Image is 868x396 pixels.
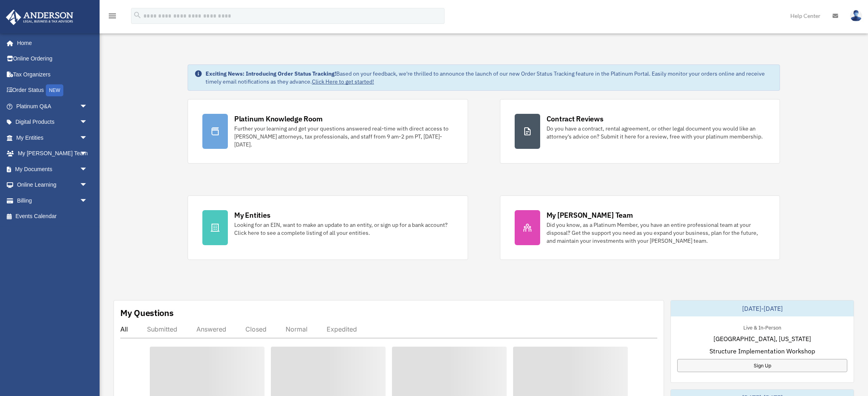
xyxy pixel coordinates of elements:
[677,359,847,372] a: Sign Up
[713,334,811,343] span: [GEOGRAPHIC_DATA], [US_STATE]
[133,11,142,20] i: search
[245,325,266,333] div: Closed
[547,125,766,140] div: Do you have a contract, rental agreement, or other legal document you would like an attorney's ad...
[196,325,226,333] div: Answered
[80,161,96,178] span: arrow_drop_down
[6,82,100,99] a: Order StatusNEW
[80,146,96,162] span: arrow_drop_down
[234,210,270,220] div: My Entities
[46,84,63,96] div: NEW
[547,221,766,245] div: Did you know, as a Platinum Member, you have an entire professional team at your disposal? Get th...
[286,325,308,333] div: Normal
[327,325,357,333] div: Expedited
[6,193,100,209] a: Billingarrow_drop_down
[4,10,76,25] img: Anderson Advisors Platinum Portal
[671,300,854,316] div: [DATE]-[DATE]
[234,221,453,237] div: Looking for an EIN, want to make an update to an entity, or sign up for a bank account? Click her...
[709,346,815,356] span: Structure Implementation Workshop
[108,11,117,21] i: menu
[547,210,633,220] div: My [PERSON_NAME] Team
[850,10,862,21] img: User Pic
[6,66,100,82] a: Tax Organizers
[120,307,174,319] div: My Questions
[147,325,177,333] div: Submitted
[120,325,128,333] div: All
[6,146,100,162] a: My [PERSON_NAME] Teamarrow_drop_down
[500,195,780,260] a: My [PERSON_NAME] Team Did you know, as a Platinum Member, you have an entire professional team at...
[80,130,96,146] span: arrow_drop_down
[80,193,96,209] span: arrow_drop_down
[206,70,773,86] div: Based on your feedback, we're thrilled to announce the launch of our new Order Status Tracking fe...
[80,114,96,131] span: arrow_drop_down
[6,130,100,146] a: My Entitiesarrow_drop_down
[234,114,323,124] div: Platinum Knowledge Room
[737,323,788,331] div: Live & In-Person
[80,98,96,115] span: arrow_drop_down
[206,70,336,77] strong: Exciting News: Introducing Order Status Tracking!
[6,51,100,67] a: Online Ordering
[188,99,468,164] a: Platinum Knowledge Room Further your learning and get your questions answered real-time with dire...
[188,195,468,260] a: My Entities Looking for an EIN, want to make an update to an entity, or sign up for a bank accoun...
[6,177,100,193] a: Online Learningarrow_drop_down
[6,209,100,224] a: Events Calendar
[6,35,96,51] a: Home
[108,14,117,21] a: menu
[6,114,100,130] a: Digital Productsarrow_drop_down
[500,99,780,164] a: Contract Reviews Do you have a contract, rental agreement, or other legal document you would like...
[312,78,374,85] a: Click Here to get started!
[6,161,100,177] a: My Documentsarrow_drop_down
[547,114,603,124] div: Contract Reviews
[6,98,100,114] a: Platinum Q&Aarrow_drop_down
[234,125,453,148] div: Further your learning and get your questions answered real-time with direct access to [PERSON_NAM...
[80,177,96,193] span: arrow_drop_down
